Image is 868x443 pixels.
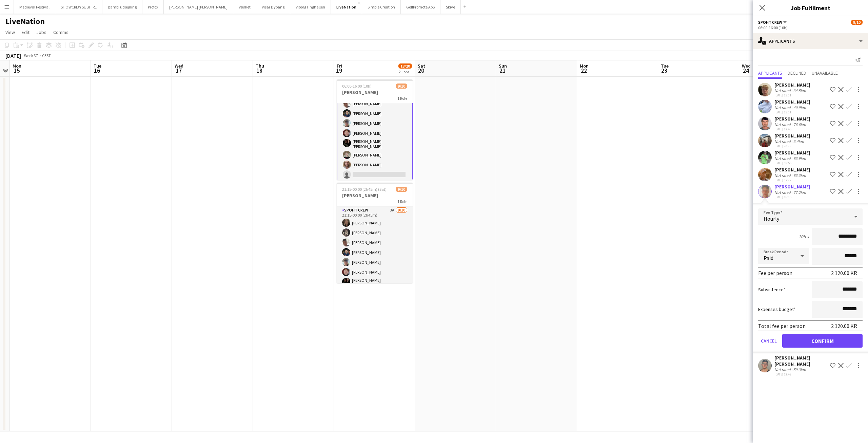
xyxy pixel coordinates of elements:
div: Not rated [774,122,792,127]
span: 24 [741,67,751,74]
span: 21:15-00:00 (2h45m) (Sat) [342,187,387,192]
app-job-card: 21:15-00:00 (2h45m) (Sat)9/10[PERSON_NAME]1 RoleSpoht Crew3A9/1021:15-00:00 (2h45m)[PERSON_NAME][... [337,183,413,283]
button: LiveNation [331,0,362,14]
button: [PERSON_NAME] [PERSON_NAME] [164,0,233,14]
div: [PERSON_NAME] [774,99,810,105]
div: [DATE] 12:45 [774,127,810,131]
div: Not rated [774,88,792,93]
div: 83.9km [792,156,807,161]
span: Wed [742,63,751,69]
span: 21 [498,67,507,74]
div: 2 120.00 KR [831,322,857,329]
div: [DATE] [5,52,21,59]
a: View [3,28,18,37]
span: Week 37 [22,53,39,58]
span: Tue [661,63,669,69]
div: Total fee per person [758,322,806,329]
label: Expenses budget [758,306,796,312]
span: 19 [336,67,342,74]
a: Jobs [34,28,49,37]
div: Applicants [753,33,868,49]
div: [PERSON_NAME] [774,116,810,122]
button: ViborgTinghallen [290,0,331,14]
span: 23 [660,67,669,74]
div: [DATE] 08:55 [774,161,810,165]
div: 2 Jobs [399,69,412,74]
span: Applicants [758,71,782,75]
span: 1 Role [397,96,407,101]
span: 15 [12,67,21,74]
span: Declined [788,71,806,75]
div: 10h x [798,234,809,240]
h3: [PERSON_NAME] [337,89,413,95]
h3: [PERSON_NAME] [337,192,413,199]
div: [DATE] 07:27 [774,178,810,182]
div: [PERSON_NAME] [774,150,810,156]
div: Not rated [774,156,792,161]
span: Sun [499,63,507,69]
a: Comms [51,28,71,37]
div: Not rated [774,139,792,144]
div: [PERSON_NAME] [774,133,810,139]
div: 83.3km [792,173,807,178]
span: Mon [580,63,589,69]
span: Paid [764,255,773,261]
button: Medieval Festival [14,0,55,14]
button: Værket [233,0,256,14]
button: Profox [142,0,164,14]
span: 18 [255,67,264,74]
div: Not rated [774,367,792,372]
span: Sat [418,63,425,69]
span: 9/10 [396,84,407,89]
div: [PERSON_NAME] [774,167,810,173]
button: Cancel [758,334,780,348]
span: Fri [337,63,342,69]
button: Spoht Crew [758,20,788,25]
div: 06:00-16:00 (10h) [758,25,863,30]
button: Visar Dypang [256,0,290,14]
span: 9/10 [396,187,407,192]
span: Spoht Crew [758,20,782,25]
div: 3.4km [792,139,805,144]
div: [PERSON_NAME] [774,82,810,88]
button: Confirm [782,334,863,348]
button: SHOWCREW SUBHIRE [55,0,102,14]
a: Edit [19,28,32,37]
span: 22 [579,67,589,74]
span: 9/10 [851,20,863,25]
div: [DATE] 12:48 [774,372,827,376]
span: 17 [174,67,183,74]
span: Wed [175,63,183,69]
div: CEST [42,53,51,58]
span: 06:00-16:00 (10h) [342,84,372,89]
div: 40.9km [792,105,807,110]
div: 34.5km [792,88,807,93]
span: Comms [53,29,68,35]
label: Subsistence [758,287,786,293]
div: Not rated [774,190,792,195]
div: [DATE] 13:01 [774,93,810,97]
span: Jobs [36,29,46,35]
span: 16 [93,67,101,74]
app-job-card: 06:00-16:00 (10h)9/10[PERSON_NAME]1 Role[PERSON_NAME][PERSON_NAME][PERSON_NAME][PERSON_NAME][PERS... [337,79,413,180]
div: Not rated [774,173,792,178]
div: Not rated [774,105,792,110]
div: [DATE] 16:05 [774,195,810,199]
span: Edit [22,29,29,35]
div: [PERSON_NAME] [774,184,810,190]
div: 2 120.00 KR [831,270,857,276]
div: [DATE] 13:01 [774,110,810,114]
div: Fee per person [758,270,792,276]
div: 77.2km [792,190,807,195]
span: 18/20 [398,63,412,69]
div: 59.3km [792,367,807,372]
span: Mon [13,63,21,69]
div: [DATE] 20:26 [774,144,810,148]
span: 20 [417,67,425,74]
h3: Job Fulfilment [753,3,868,12]
div: 76.6km [792,122,807,127]
span: Hourly [764,215,779,222]
span: Thu [256,63,264,69]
